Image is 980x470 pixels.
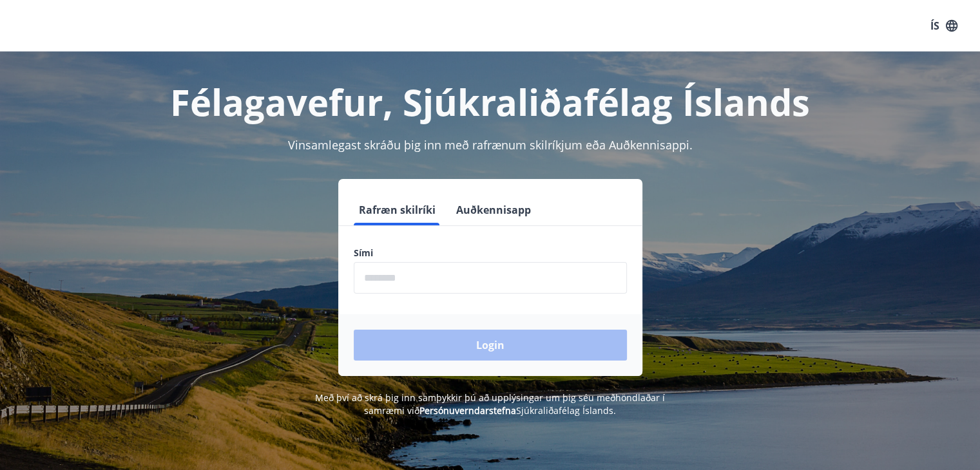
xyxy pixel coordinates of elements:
[354,194,441,225] button: Rafræn skilríki
[419,404,516,417] a: Persónuverndarstefna
[315,391,665,417] span: Með því að skrá þig inn samþykkir þú að upplýsingar um þig séu meðhöndlaðar í samræmi við Sjúkral...
[923,14,965,37] button: ÍS
[451,194,536,225] button: Auðkennisapp
[354,247,627,259] label: Sími
[288,137,693,153] span: Vinsamlegast skráðu þig inn með rafrænum skilríkjum eða Auðkennisappi.
[42,77,939,126] h1: Félagavefur, Sjúkraliðafélag Íslands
